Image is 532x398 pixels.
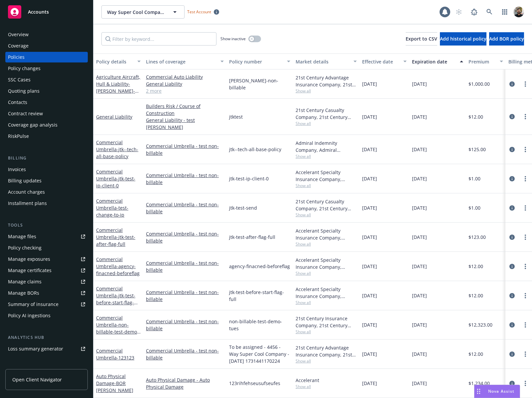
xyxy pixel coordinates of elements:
a: Commercial Umbrella [96,198,128,218]
div: Policy AI ingestions [8,310,51,321]
span: - non-billable-test-demo-tues [96,322,141,342]
span: $125.00 [468,146,486,153]
a: circleInformation [508,321,516,329]
span: Show all [296,212,357,218]
a: more [521,350,529,358]
a: Coverage gap analysis [5,120,88,130]
span: Show all [296,88,357,94]
a: Invoices [5,164,88,175]
span: jtk-test-ip-client-0 [229,175,269,182]
span: $1,000.00 [468,80,490,87]
div: Effective date [362,58,399,65]
a: Builders Risk / Course of Construction [146,103,224,117]
div: Manage claims [8,276,42,287]
span: jtk--tech-all-base-policy [229,146,281,153]
div: Coverage gap analysis [8,120,58,130]
a: RiskPulse [5,131,88,142]
span: $12.00 [468,113,483,120]
a: Installment plans [5,198,88,209]
div: Billing [5,155,88,161]
span: Nova Assist [488,388,514,394]
span: $12.00 [468,350,483,357]
a: more [521,262,529,270]
div: Account charges [8,187,45,197]
span: [DATE] [412,113,427,120]
span: [DATE] [412,175,427,182]
img: photo [513,7,524,17]
span: Accounts [28,9,49,15]
span: agency-finacned-beforeflag [229,263,290,270]
div: Billing updates [8,175,42,186]
div: SSC Cases [8,74,31,85]
span: - 123123 [117,354,134,361]
button: Way Super Cool Company [101,5,185,19]
span: Show all [296,300,357,305]
div: Manage BORs [8,288,39,298]
span: jtk-test-send [229,204,257,211]
span: [DATE] [412,321,427,328]
a: Contract review [5,108,88,119]
span: To be assigned - 4456 - Way Super Cool Company - [DATE] 1731441170224 [229,344,290,364]
span: Show all [296,183,357,188]
span: - jtk--tech-all-base-policy [96,146,138,159]
div: 21st Century Casualty Company, 21st Century Insurance Group, Amwins [296,107,357,121]
div: Lines of coverage [146,58,216,65]
div: Market details [296,58,349,65]
a: Commercial Umbrella [96,348,134,361]
button: Policy details [93,53,143,69]
a: Commercial Umbrella [96,285,135,313]
div: Policy changes [8,63,41,74]
a: Overview [5,29,88,40]
div: Accelerant [296,377,357,384]
span: Show inactive [220,36,246,42]
div: 21st Century Insurance Company, 21st Century Insurance Group [296,315,357,329]
a: circleInformation [508,233,516,241]
span: [DATE] [362,263,377,270]
div: Policy number [229,58,283,65]
a: Manage claims [5,276,88,287]
span: $12.00 [468,292,483,299]
a: SSC Cases [5,74,88,85]
span: [DATE] [362,350,377,357]
span: [PERSON_NAME]-non-billable [229,77,290,91]
a: circleInformation [508,80,516,88]
span: 123rihfehseusufseufes [229,380,280,387]
a: Commercial Auto Liability [146,73,224,80]
div: Policies [8,52,25,62]
a: more [521,204,529,212]
span: [DATE] [362,204,377,211]
a: General Liability - test [PERSON_NAME] [146,117,224,131]
span: $1,234.00 [468,380,490,387]
div: Manage certificates [8,265,52,276]
div: Accelerant Specialty Insurance Company, Accelerant [296,227,357,241]
a: Policy changes [5,63,88,74]
button: Policy number [226,53,293,69]
a: Contacts [5,97,88,108]
button: Effective date [359,53,409,69]
a: 2 more [146,87,224,94]
span: Export to CSV [406,36,437,42]
button: Export to CSV [406,32,437,46]
a: circleInformation [508,379,516,387]
button: Add historical policy [440,32,486,46]
a: Switch app [498,5,511,19]
a: Commercial Umbrella - test non-billable [146,143,224,156]
span: $1.00 [468,175,480,182]
a: Commercial Umbrella [96,227,135,247]
span: Open Client Navigator [12,376,62,383]
div: Invoices [8,164,26,175]
a: Commercial Umbrella - test non-billable [146,259,224,273]
span: $12,323.00 [468,321,492,328]
a: Commercial Umbrella [96,315,139,342]
a: circleInformation [508,204,516,212]
span: Show all [296,153,357,159]
div: Drag to move [474,385,483,398]
a: Manage files [5,231,88,242]
a: Commercial Umbrella - test non-billable [146,201,224,215]
div: Accelerant Specialty Insurance Company, Accelerant [296,256,357,270]
span: Show all [296,329,357,335]
button: Premium [466,53,506,69]
button: Add BOR policy [489,32,524,46]
span: [DATE] [412,350,427,357]
a: Start snowing [452,5,465,19]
